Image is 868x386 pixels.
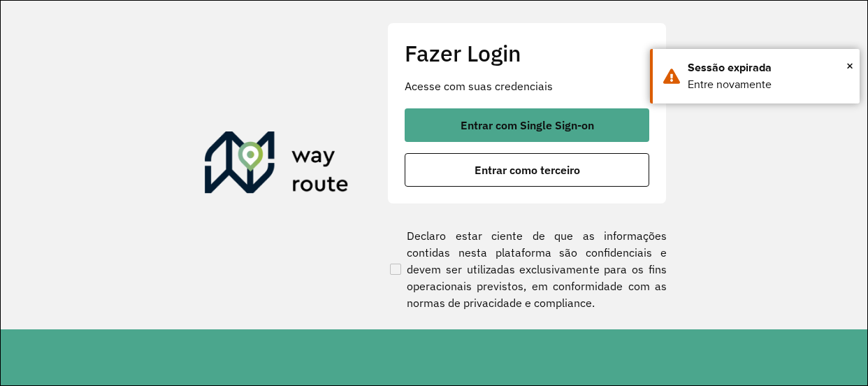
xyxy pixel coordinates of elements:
[405,40,649,66] h2: Fazer Login
[461,120,594,131] span: Entrar com Single Sign-on
[846,55,853,76] span: ×
[405,153,649,187] button: button
[846,55,853,76] button: Close
[688,59,849,76] div: Sessão expirada
[387,227,667,311] label: Declaro estar ciente de que as informações contidas nesta plataforma são confidenciais e devem se...
[688,76,849,93] div: Entre novamente
[405,108,649,142] button: button
[405,78,649,94] p: Acesse com suas credenciais
[475,164,580,176] span: Entrar como terceiro
[205,131,349,199] img: Roteirizador AmbevTech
